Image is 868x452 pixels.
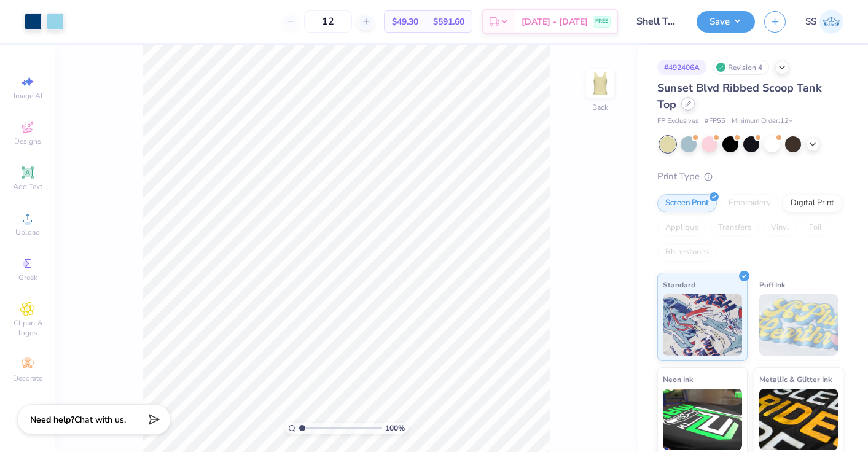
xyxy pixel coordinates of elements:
[705,116,725,127] span: # FP55
[657,243,717,262] div: Rhinestones
[30,414,74,426] strong: Need help?
[657,194,717,212] div: Screen Print
[385,423,405,434] span: 100 %
[663,294,742,356] img: Standard
[304,10,352,33] input: – –
[657,169,843,184] div: Print Type
[805,15,816,29] span: SS
[663,373,693,386] span: Neon Ink
[763,219,797,237] div: Vinyl
[13,182,42,192] span: Add Text
[805,10,843,34] a: SS
[819,10,843,34] img: Scott Skora
[588,71,612,96] img: Back
[801,219,830,237] div: Foil
[721,194,779,212] div: Embroidery
[6,318,49,338] span: Clipart & logos
[657,80,822,112] span: Sunset Blvd Ribbed Scoop Tank Top
[663,278,695,291] span: Standard
[759,389,839,450] img: Metallic & Glitter Ink
[713,60,769,75] div: Revision 4
[732,116,793,127] span: Minimum Order: 12 +
[392,15,418,28] span: $49.30
[595,17,608,26] span: FREE
[657,60,706,75] div: # 492406A
[433,15,464,28] span: $591.60
[759,373,832,386] span: Metallic & Glitter Ink
[657,219,706,237] div: Applique
[14,91,42,101] span: Image AI
[759,294,839,356] img: Puff Ink
[783,194,842,212] div: Digital Print
[663,389,742,450] img: Neon Ink
[15,227,40,237] span: Upload
[657,116,698,127] span: FP Exclusives
[18,273,37,282] span: Greek
[592,102,608,113] div: Back
[627,9,687,34] input: Untitled Design
[14,136,41,146] span: Designs
[13,373,42,383] span: Decorate
[522,15,588,28] span: [DATE] - [DATE]
[74,414,126,426] span: Chat with us.
[710,219,759,237] div: Transfers
[759,278,785,291] span: Puff Ink
[697,11,755,33] button: Save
